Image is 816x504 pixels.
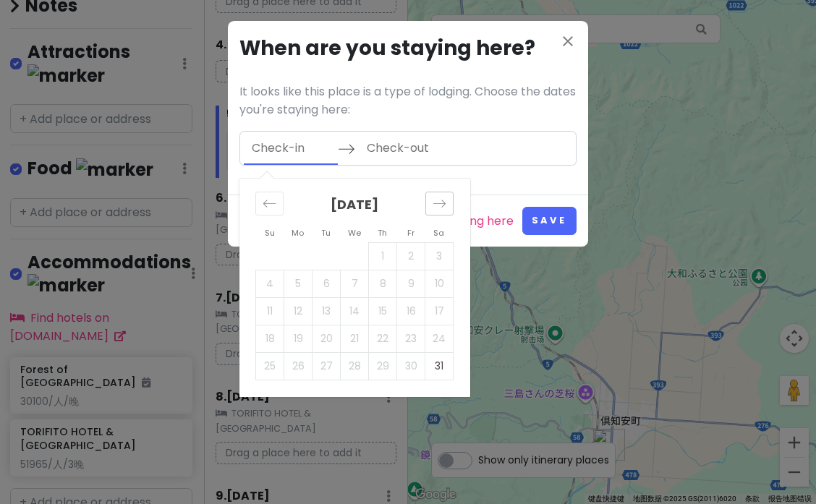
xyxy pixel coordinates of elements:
td: Not available. Saturday, January 10, 2026 [425,270,454,297]
small: Tu [321,227,331,239]
td: Not available. Thursday, January 22, 2026 [369,325,397,352]
td: Not available. Thursday, January 15, 2026 [369,297,397,325]
small: Su [265,227,275,239]
div: Move backward to switch to the previous month. [255,192,284,215]
td: Not available. Thursday, January 29, 2026 [369,352,397,380]
td: Not available. Friday, January 30, 2026 [397,352,425,380]
input: Check-out [359,132,453,165]
td: Not available. Saturday, January 17, 2026 [425,297,454,325]
td: Not available. Tuesday, January 20, 2026 [313,325,341,352]
td: Not available. Wednesday, January 21, 2026 [341,325,369,352]
h3: When are you staying here? [239,33,577,65]
td: Choose Saturday, January 31, 2026 as your check-in date. It’s available. [425,352,454,380]
td: Not available. Thursday, January 8, 2026 [369,270,397,297]
td: Not available. Tuesday, January 13, 2026 [313,297,341,325]
td: Not available. Monday, January 12, 2026 [284,297,313,325]
td: Not available. Tuesday, January 27, 2026 [313,352,341,380]
div: Calendar [239,179,470,397]
div: Move forward to switch to the next month. [425,192,454,215]
td: Not available. Wednesday, January 7, 2026 [341,270,369,297]
td: Not available. Monday, January 19, 2026 [284,325,313,352]
td: Not available. Friday, January 23, 2026 [397,325,425,352]
td: Not available. Sunday, January 4, 2026 [256,270,284,297]
td: Not available. Saturday, January 3, 2026 [425,242,454,270]
td: Not available. Wednesday, January 28, 2026 [341,352,369,380]
td: Not available. Monday, January 5, 2026 [284,270,313,297]
td: Not available. Friday, January 9, 2026 [397,270,425,297]
button: Close [559,33,577,53]
td: Not available. Sunday, January 25, 2026 [256,352,284,380]
p: It looks like this place is a type of lodging. Choose the dates you're staying here: [239,82,577,119]
td: Not available. Friday, January 2, 2026 [397,242,425,270]
button: Save [522,207,577,235]
td: Not available. Wednesday, January 14, 2026 [341,297,369,325]
small: Sa [433,227,444,239]
small: Th [378,227,387,239]
td: Not available. Thursday, January 1, 2026 [369,242,397,270]
td: Not available. Friday, January 16, 2026 [397,297,425,325]
i: close [559,33,577,50]
small: Fr [407,227,415,239]
small: Mo [292,227,304,239]
input: Check-in [244,132,338,165]
small: We [348,227,361,239]
td: Not available. Sunday, January 11, 2026 [256,297,284,325]
td: Not available. Saturday, January 24, 2026 [425,325,454,352]
strong: [DATE] [331,195,378,213]
td: Not available. Tuesday, January 6, 2026 [313,270,341,297]
td: Not available. Monday, January 26, 2026 [284,352,313,380]
td: Not available. Sunday, January 18, 2026 [256,325,284,352]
